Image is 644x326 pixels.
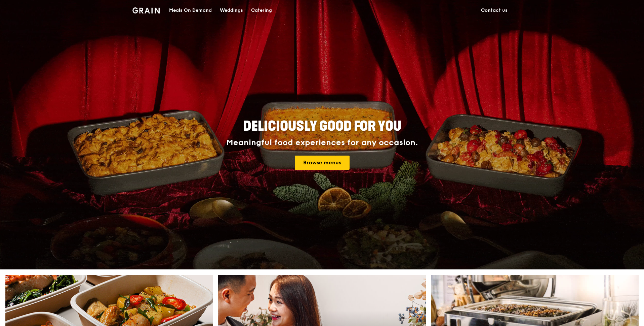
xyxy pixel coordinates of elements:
[169,0,212,21] div: Meals On Demand
[243,118,401,134] span: Deliciously good for you
[295,156,350,170] a: Browse menus
[220,0,243,21] div: Weddings
[201,138,443,148] div: Meaningful food experiences for any occasion.
[477,0,512,21] a: Contact us
[247,0,276,21] a: Catering
[251,0,272,21] div: Catering
[216,0,247,21] a: Weddings
[132,7,160,13] img: Grain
